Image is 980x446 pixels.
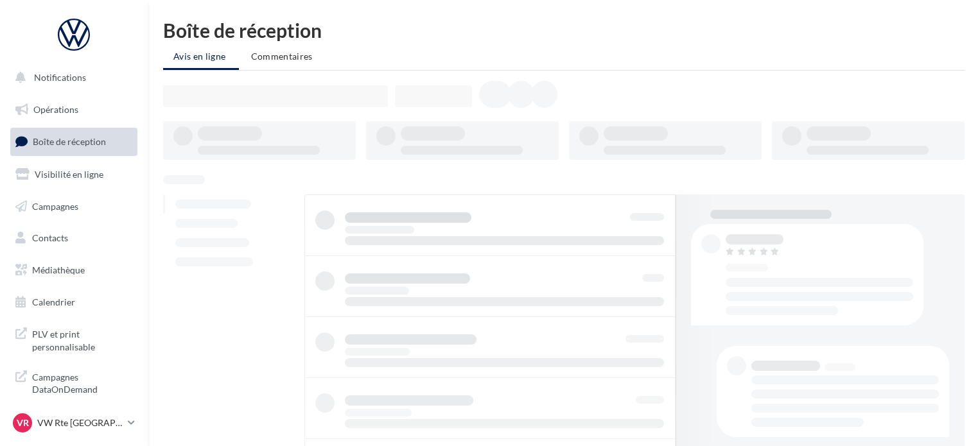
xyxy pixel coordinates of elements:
a: Boîte de réception [8,128,140,155]
a: Visibilité en ligne [8,161,140,188]
a: PLV et print personnalisable [8,320,140,358]
span: Commentaires [251,51,313,62]
span: Notifications [34,72,86,83]
a: Contacts [8,225,140,252]
span: Opérations [33,104,78,115]
span: Calendrier [32,296,75,307]
span: PLV et print personnalisable [32,325,132,353]
a: VR VW Rte [GEOGRAPHIC_DATA] [10,411,137,435]
span: Médiathèque [32,264,85,275]
a: Calendrier [8,289,140,316]
button: Notifications [8,64,135,91]
a: Campagnes DataOnDemand [8,363,140,401]
p: VW Rte [GEOGRAPHIC_DATA] [37,416,123,429]
span: Campagnes DataOnDemand [32,368,132,396]
a: Opérations [8,96,140,123]
span: Visibilité en ligne [35,169,103,180]
a: Médiathèque [8,257,140,284]
span: Campagnes [32,200,78,211]
a: Campagnes [8,193,140,220]
span: Boîte de réception [33,136,106,147]
span: Contacts [32,232,68,243]
span: VR [17,416,29,429]
div: Boîte de réception [163,21,965,40]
